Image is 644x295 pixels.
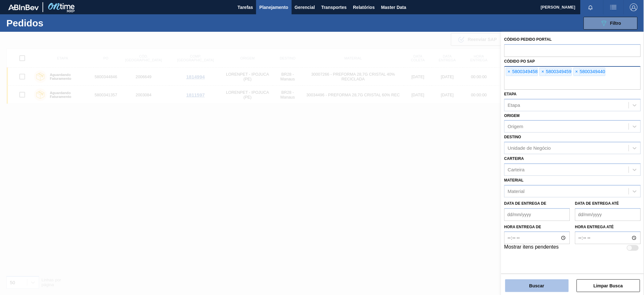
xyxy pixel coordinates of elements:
[540,68,546,76] span: ×
[575,201,619,206] label: Data de Entrega até
[575,223,641,232] label: Hora entrega até
[504,201,547,206] label: Data de Entrega de
[504,135,521,139] label: Destino
[381,3,406,11] span: Master Data
[504,223,570,232] label: Hora entrega de
[504,244,559,252] label: Mostrar itens pendentes
[504,156,524,161] label: Carteira
[508,146,551,151] div: Unidade de Negócio
[504,37,552,42] label: Código Pedido Portal
[610,3,617,11] img: userActions
[630,3,638,11] img: Logout
[508,102,520,108] div: Etapa
[504,59,535,64] label: Códido PO SAP
[584,17,638,30] button: Filtro
[581,3,601,12] button: Notificações
[321,3,347,11] span: Transportes
[504,178,524,182] label: Material
[508,189,525,194] div: Material
[504,92,517,96] label: Etapa
[6,19,102,27] h1: Pedidos
[574,68,606,76] div: 5800349440
[508,124,523,129] div: Origem
[508,167,525,172] div: Carteira
[574,68,580,76] span: ×
[575,208,641,221] input: dd/mm/yyyy
[259,3,288,11] span: Planejamento
[506,68,512,76] span: ×
[504,113,520,118] label: Origem
[504,208,570,221] input: dd/mm/yyyy
[353,3,375,11] span: Relatórios
[8,4,39,10] img: TNhmsLtSVTkK8tSr43FrP2fwEKptu5GPRR3wAAAABJRU5ErkJggg==
[295,3,315,11] span: Gerencial
[610,21,621,26] span: Filtro
[238,3,253,11] span: Tarefas
[506,68,538,76] div: 5800349458
[540,68,572,76] div: 5800349459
